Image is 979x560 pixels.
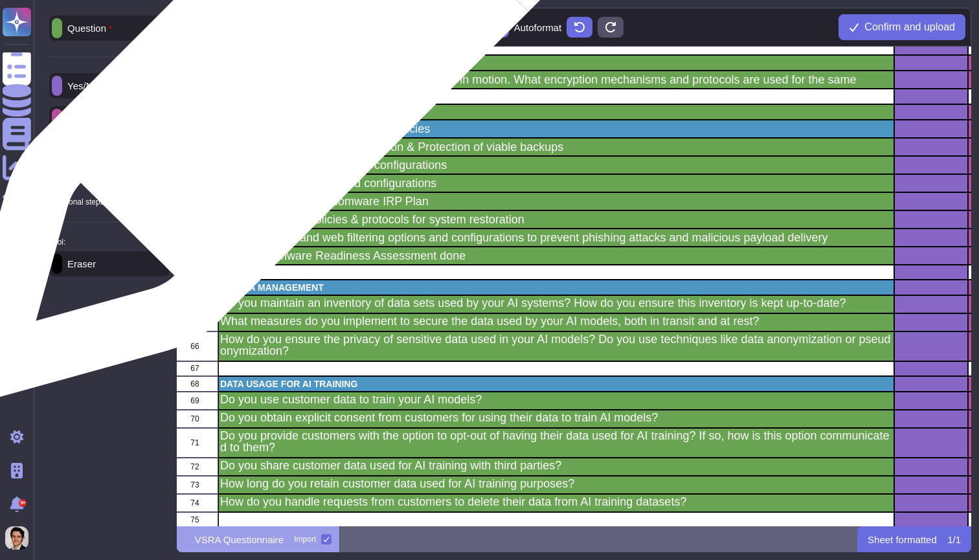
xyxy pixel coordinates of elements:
div: 53 [172,104,218,120]
p: What measures do you implement to secure the data used by your AI models, both in transit and at ... [220,315,892,327]
p: How long do you retain customer data used for AI training purposes? [220,478,892,489]
img: user [5,526,28,550]
div: 60 [172,229,218,247]
div: 71 [172,428,218,458]
p: Accurate mapping of Cloud configurations [220,177,892,189]
div: 63 [172,280,218,295]
p: Do you share customer data used for AI training with third parties? [220,460,892,471]
div: 69 [172,392,218,410]
p: Section [63,148,100,157]
p: Do you provide customers with the option to opt-out of having their data used for AI training? If... [220,430,892,453]
div: 72 [172,458,218,476]
p: Tool: [49,238,65,246]
div: 51 [172,71,218,89]
p: Question [62,23,112,34]
p: Sheet formatted [868,535,937,544]
p: Do you use customer data to train your AI models? [220,394,892,405]
p: Additional steps: [49,198,106,206]
div: 68 [172,376,218,392]
div: 64 [172,295,218,313]
div: 9+ [19,499,27,507]
span: Confirm and upload [864,22,955,32]
p: Yes/No [62,81,98,91]
p: Do you have any Ransomware IRP Plan [220,196,892,207]
p: Please confirm if data is encrypted at rest and in motion. What encryption mechanisms and protoco... [220,74,892,85]
p: Do you obtain explicit consent from customers for using their data to train AI models? [220,412,892,423]
p: Evaluate email and web filtering options and configurations to prevent phishing attacks and malic... [220,232,892,243]
p: DATA USAGE FOR AI TRAINING [220,379,892,388]
div: 54 [172,120,218,138]
div: 55 [172,138,218,156]
div: 75 [172,512,218,527]
p: 1 / 1 [947,535,961,544]
p: Section [196,23,233,32]
div: 49 [172,40,218,55]
p: RANSOMWARE PROTECTION [220,107,892,117]
div: Import [294,535,316,543]
p: How do you handle requests from customers to delete their data from AI training datasets? [220,496,892,508]
div: 57 [172,174,218,192]
p: Enforcement of strong password policies [220,123,892,135]
p: Creation, Upgradation, Segregation & Protection of viable backups [220,141,892,153]
div: 56 [172,156,218,174]
p: Answer [62,114,100,124]
p: Effective backup policies & protocols for system restoration [220,214,892,225]
div: 52 [172,89,218,104]
p: VSRA Questionnaire [195,535,284,544]
p: Any Ransomware Readiness Assessment done [220,250,892,262]
div: 59 [172,210,218,229]
p: Autoformat [514,23,561,32]
p: Accurate mapping of network configurations [220,159,892,171]
div: 61 [172,247,218,265]
div: 62 [172,265,218,280]
button: user [3,524,38,552]
p: Clear sheet [416,23,466,32]
div: 65 [172,313,218,331]
p: Eraser [62,259,96,269]
div: 66 [172,331,218,361]
p: Do you maintain an inventory of data sets used by your AI systems? How do you ensure this invento... [220,297,892,309]
div: 74 [172,494,218,512]
button: Confirm and upload [838,14,965,40]
div: 70 [172,410,218,428]
div: 67 [172,361,218,376]
p: DATA ENCRYPTION [220,58,892,67]
p: AI DATA MANAGEMENT [220,283,892,292]
div: Select similar cells [289,23,368,32]
div: 58 [172,192,218,210]
div: 50 [172,55,218,71]
div: grid [177,47,971,526]
div: 73 [172,476,218,494]
p: How do you ensure the privacy of sensitive data used in your AI models? Do you use techniques lik... [220,333,892,357]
